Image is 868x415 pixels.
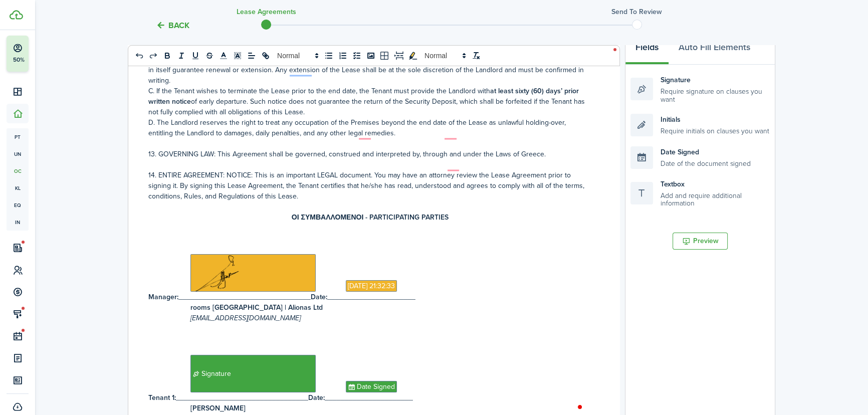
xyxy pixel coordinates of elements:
[625,35,669,65] button: Fields
[38,59,90,66] div: Domain Overview
[322,50,336,62] button: list: bullet
[148,96,585,117] span: of early departure. Such notice does not guarantee the return of the Security Deposit, which shal...
[148,392,176,403] strong: Tenant 1:
[148,117,566,138] span: D. The Landlord reserves the right to treat any occupation of the Premises beyond the end date of...
[148,86,579,107] strong: at least sixty (60) days’ prior written notice
[202,50,216,62] button: strike
[292,212,449,223] strong: ΟΙ ΣΥΜΒΑΛΛΟΜΕΝΟΙ - PARTICIPATING PARTIES
[350,50,364,62] button: list: check
[174,50,188,62] button: italic
[611,7,662,17] h3: Send to review
[308,392,325,403] strong: Date:
[13,56,25,64] p: 50%
[406,50,420,62] button: toggleMarkYellow: markYellow
[111,59,169,66] div: Keywords by Traffic
[190,313,301,323] i: [EMAIL_ADDRESS][DOMAIN_NAME]
[26,26,110,34] div: Domain: [DOMAIN_NAME]
[7,36,90,72] button: 50%
[148,170,584,201] span: 14. ENTIRE AGREEMENT: NOTICE: This is an important LEGAL document. You may have an attorney revie...
[259,50,273,62] button: link
[148,392,592,403] p: _________________________________ ______________________
[469,50,483,62] button: clean
[100,58,108,66] img: tab_keywords_by_traffic_grey.svg
[27,58,35,66] img: tab_domain_overview_orange.svg
[392,50,406,62] button: pageBreak
[148,292,178,302] strong: Manager:
[10,10,23,20] img: TenantCloud
[311,292,327,302] strong: Date:
[336,50,350,62] button: list: ordered
[148,86,490,96] span: C. If the Tenant wishes to terminate the Lease prior to the end date, the Tenant must provide the...
[190,302,323,313] strong: rooms [GEOGRAPHIC_DATA] | Alionas Ltd
[132,50,146,62] button: undo: undo
[7,162,29,179] a: oc
[188,50,202,62] button: underline
[156,20,189,31] button: Back
[148,292,592,302] p: _________________________________ ______________________
[148,149,546,159] span: 13. GOVERNING LAW: This Agreement shall be governed, construed and interpreted by, through and un...
[148,54,592,86] span: and does not in itself guarantee renewal or extension. Any extension of the Lease shall be at the...
[28,16,49,24] div: v 4.0.25
[16,16,24,24] img: logo_orange.svg
[190,403,246,413] strong: [PERSON_NAME]
[669,35,760,65] button: Auto Fill Elements
[7,196,29,214] a: eq
[7,145,29,162] a: un
[7,214,29,231] a: in
[378,50,392,62] button: table-better
[160,50,174,62] button: bold
[7,179,29,196] a: kl
[364,50,378,62] button: image
[7,128,29,145] a: pt
[673,233,728,250] button: Preview
[237,7,296,17] h3: Lease Agreements
[146,50,160,62] button: redo: redo
[16,26,24,34] img: website_grey.svg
